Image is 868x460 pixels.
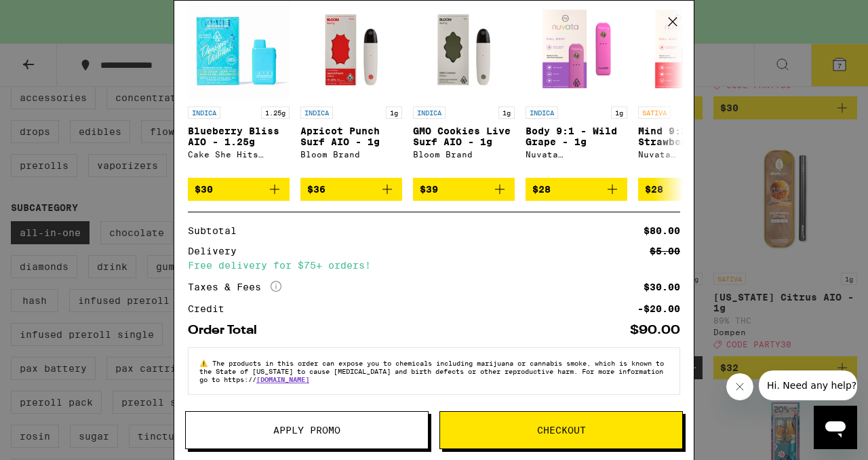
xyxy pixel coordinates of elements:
div: $30.00 [644,282,680,292]
span: $39 [420,184,438,195]
a: [DOMAIN_NAME] [256,375,309,383]
div: Credit [188,304,234,313]
p: GMO Cookies Live Surf AIO - 1g [413,126,515,147]
p: Mind 9:1 - Strawberry - 1g [638,126,740,147]
span: $28 [532,184,551,195]
button: Add to bag [526,178,627,201]
div: Subtotal [188,226,246,235]
p: 1g [498,107,515,119]
p: Body 9:1 - Wild Grape - 1g [526,126,627,147]
iframe: Message from company [759,370,857,400]
div: $90.00 [630,324,680,337]
span: The products in this order can expose you to chemicals including marijuana or cannabis smoke, whi... [199,359,664,383]
span: $30 [195,184,213,195]
p: INDICA [526,107,558,119]
div: $5.00 [650,246,680,256]
p: 1g [386,107,402,119]
p: Blueberry Bliss AIO - 1.25g [188,126,290,147]
p: Apricot Punch Surf AIO - 1g [300,126,402,147]
iframe: Close message [726,373,753,400]
p: INDICA [413,107,446,119]
p: INDICA [300,107,333,119]
p: 1.25g [261,107,290,119]
iframe: Button to launch messaging window [814,406,857,449]
span: $36 [307,184,325,195]
div: Cake She Hits Different [188,150,290,159]
span: Apply Promo [273,425,340,435]
div: $80.00 [644,226,680,235]
button: Checkout [439,411,683,449]
button: Apply Promo [185,411,429,449]
div: Bloom Brand [413,150,515,159]
p: 1g [611,107,627,119]
p: SATIVA [638,107,671,119]
button: Add to bag [413,178,515,201]
div: -$20.00 [637,304,680,313]
span: Checkout [537,425,586,435]
div: Nuvata ([GEOGRAPHIC_DATA]) [638,150,740,159]
div: Nuvata ([GEOGRAPHIC_DATA]) [526,150,627,159]
div: Delivery [188,246,246,256]
div: Taxes & Fees [188,281,281,293]
div: Bloom Brand [300,150,402,159]
button: Add to bag [188,178,290,201]
button: Add to bag [638,178,740,201]
div: Order Total [188,324,267,337]
div: Free delivery for $75+ orders! [188,261,680,270]
span: $28 [645,184,663,195]
span: ⚠️ [199,359,212,367]
button: Add to bag [300,178,402,201]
